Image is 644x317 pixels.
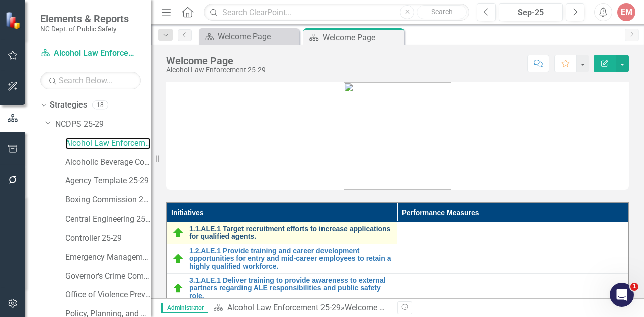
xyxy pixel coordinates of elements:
img: ClearPoint Strategy [5,12,23,29]
img: ALESpecialAgentBadge_white_263x198px.png [344,82,451,190]
button: EM [617,3,635,21]
div: Welcome Page [323,31,401,44]
div: Alcohol Law Enforcement 25-29 [166,66,266,74]
a: Alcoholic Beverage Control 25-29 [65,157,151,168]
span: Elements & Reports [40,13,129,25]
button: Sep-25 [499,3,563,21]
a: Central Engineering 25-29 [65,214,151,225]
button: Search [417,5,467,19]
img: On Target [172,282,184,294]
span: Search [431,8,453,16]
a: Office of Violence Prevention 25-29 [65,289,151,301]
td: Double-Click to Edit Right Click for Context Menu [167,244,397,273]
a: Agency Template 25-29 [65,175,151,187]
a: Alcohol Law Enforcement 25-29 [65,138,151,149]
a: Governor's Crime Commission 25-29 [65,271,151,282]
input: Search ClearPoint... [204,4,469,21]
a: Boxing Commission 25-29 [65,194,151,206]
div: Welcome Page [345,303,397,312]
input: Search Below... [40,72,141,89]
span: 1 [630,283,638,291]
a: 3.1.ALE.1 Deliver training to provide awareness to external partners regarding ALE responsibiliti... [189,277,392,300]
small: NC Dept. of Public Safety [40,25,129,33]
a: Emergency Management 25-29 [65,252,151,263]
img: On Target [172,227,184,239]
a: Strategies [50,99,87,111]
div: » [213,302,390,314]
a: NCDPS 25-29 [55,119,151,130]
a: Alcohol Law Enforcement 25-29 [227,303,341,312]
div: Welcome Page [218,30,297,43]
td: Double-Click to Edit Right Click for Context Menu [167,273,397,303]
a: 1.2.ALE.1 Provide training and career development opportunities for entry and mid-career employee... [189,247,392,270]
a: Controller 25-29 [65,233,151,244]
img: On Target [172,253,184,265]
iframe: Intercom live chat [610,283,634,307]
div: Welcome Page [166,55,266,66]
a: Welcome Page [201,30,297,43]
a: Alcohol Law Enforcement 25-29 [40,48,141,59]
a: 1.1.ALE.1 Target recruitment efforts to increase applications for qualified agents. [189,225,392,241]
div: Sep-25 [502,7,559,19]
td: Double-Click to Edit Right Click for Context Menu [167,222,397,244]
span: Administrator [161,303,208,313]
div: 18 [92,101,108,110]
